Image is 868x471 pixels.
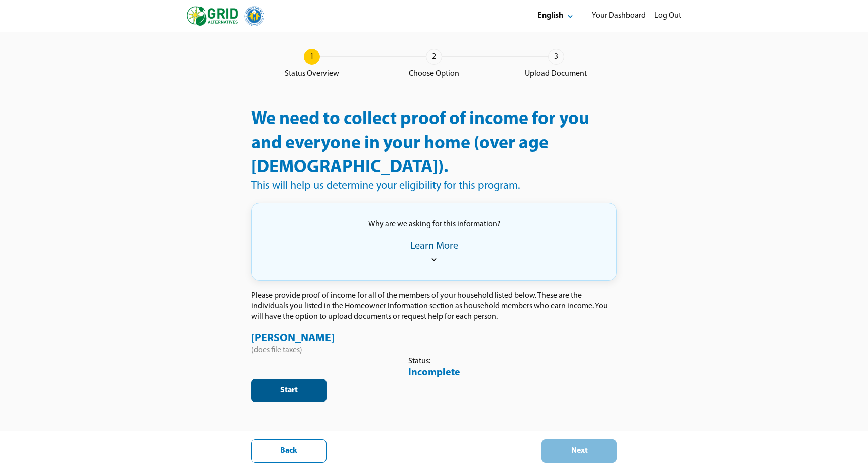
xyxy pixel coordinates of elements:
[251,107,617,180] div: We need to collect proof of income for you and everyone in your home (over age [DEMOGRAPHIC_DATA]).
[260,385,318,396] div: Start
[409,69,459,79] div: Choose Option
[408,356,460,367] div: Status:
[251,332,617,345] div: [PERSON_NAME]
[285,69,339,79] div: Status Overview
[251,439,327,463] button: Back
[654,11,681,21] div: Log Out
[251,20,617,90] div: Proof of Income
[529,4,584,28] button: Select
[541,439,617,463] button: Next
[187,6,264,26] img: logo
[548,49,564,65] div: 3
[368,219,500,230] div: Why are we asking for this information?
[592,11,646,21] div: Your Dashboard
[251,291,617,322] div: Please provide proof of income for all of the members of your household listed below. These are t...
[260,446,318,456] div: Back
[525,69,587,79] div: Upload Document
[410,240,458,252] div: Learn More
[304,49,320,65] div: 1
[426,49,442,65] div: 2
[408,367,460,379] div: Incomplete
[251,345,617,356] div: (does file taxes)
[251,379,327,402] button: Start
[251,180,617,193] div: This will help us determine your eligibility for this program.
[537,11,563,21] div: English
[550,446,608,456] div: Next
